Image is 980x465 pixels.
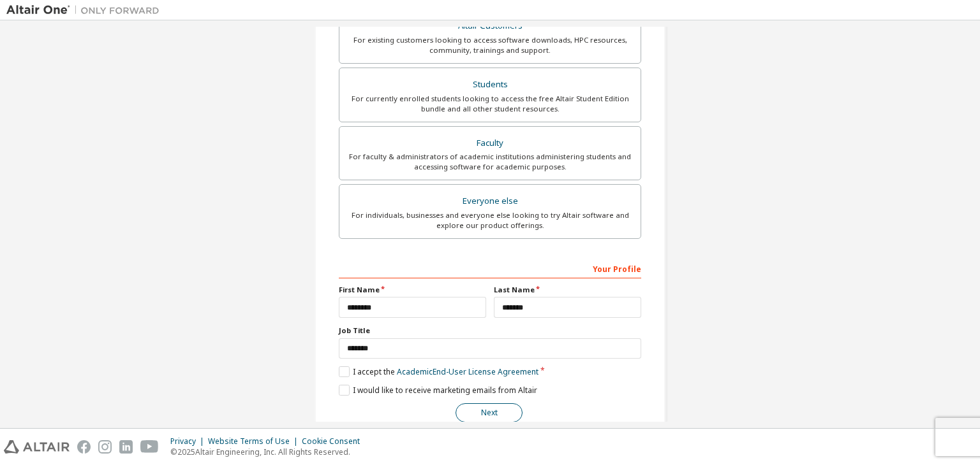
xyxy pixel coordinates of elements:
a: Academic End-User License Agreement [397,366,538,377]
label: First Name [339,285,486,295]
label: I accept the [339,366,538,377]
label: Job Title [339,325,641,336]
img: altair_logo.svg [4,440,70,454]
img: instagram.svg [98,440,112,454]
div: Faculty [347,134,633,152]
div: Everyone else [347,192,633,210]
div: For faculty & administrators of academic institutions administering students and accessing softwa... [347,152,633,172]
div: For existing customers looking to access software downloads, HPC resources, community, trainings ... [347,35,633,55]
div: Privacy [170,436,208,447]
button: Next [456,403,523,422]
p: © 2025 Altair Engineering, Inc. All Rights Reserved. [170,447,367,457]
img: youtube.svg [140,440,159,454]
img: Altair One [6,4,166,17]
img: linkedin.svg [119,440,133,454]
label: I would like to receive marketing emails from Altair [339,385,537,396]
div: For individuals, businesses and everyone else looking to try Altair software and explore our prod... [347,210,633,231]
div: Cookie Consent [302,436,367,447]
div: Your Profile [339,258,641,278]
label: Last Name [494,285,641,295]
img: facebook.svg [77,440,91,454]
div: Website Terms of Use [208,436,302,447]
div: For currently enrolled students looking to access the free Altair Student Edition bundle and all ... [347,94,633,114]
div: Students [347,76,633,94]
